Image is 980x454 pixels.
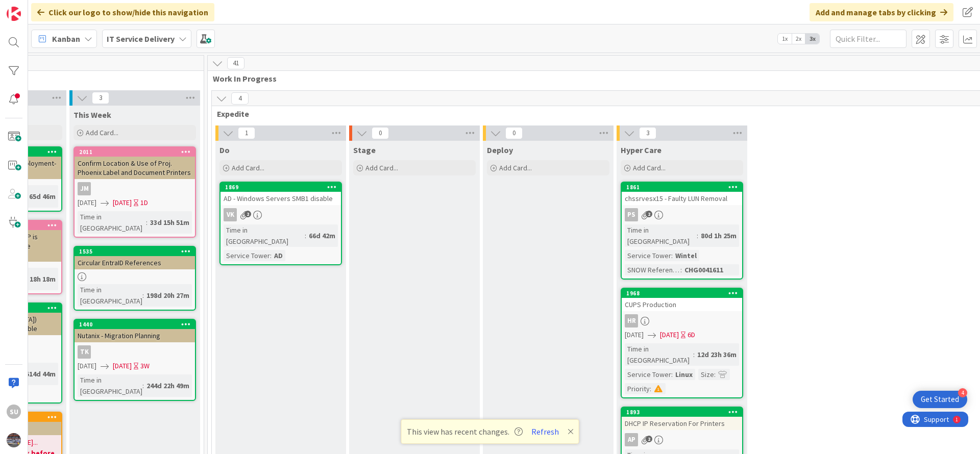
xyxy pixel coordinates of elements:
span: : [146,217,148,228]
div: 244d 22h 49m [144,380,192,391]
div: 33d 15h 51m [148,217,192,228]
div: chssrvesx15 - Faulty LUN Removal [622,192,742,205]
span: : [142,290,144,301]
div: Open Get Started checklist, remaining modules: 4 [913,391,967,408]
b: IT Service Delivery [107,34,175,44]
span: : [714,369,716,380]
div: 1 [53,4,56,12]
span: 41 [227,57,244,69]
div: 1535Circular EntraID References [75,247,195,269]
span: Deploy [487,145,513,155]
span: 1x [778,34,792,44]
div: PS [625,208,638,221]
div: 1893 [626,409,742,416]
span: : [270,250,272,261]
div: Time in [GEOGRAPHIC_DATA] [78,211,146,234]
span: Add Card... [232,163,264,172]
span: [DATE] [78,361,96,371]
span: Hyper Care [621,145,661,155]
div: 2011Confirm Location & Use of Proj. Phoenix Label and Document Printers [75,147,195,179]
div: 1869 [220,183,341,192]
div: SNOW Reference Number [625,264,680,275]
div: 80d 1h 25m [698,230,739,241]
div: JM [78,182,91,195]
div: 1861 [622,183,742,192]
div: TK [75,345,195,359]
span: Add Card... [499,163,532,172]
div: Linux [673,369,695,380]
span: 2x [792,34,805,44]
div: Service Tower [625,250,671,261]
div: Time in [GEOGRAPHIC_DATA] [78,284,142,307]
span: Add Card... [633,163,666,172]
span: [DATE] [113,361,132,371]
span: Add Card... [365,163,398,172]
div: Circular EntraID References [75,256,195,269]
span: : [142,380,144,391]
div: 1440Nutanix - Migration Planning [75,320,195,342]
div: 6D [688,330,695,340]
div: 1861chssrvesx15 - Faulty LUN Removal [622,183,742,205]
div: 1861 [626,184,742,191]
div: AD - Windows Servers SMB1 disable [220,192,341,205]
div: 1D [140,197,148,208]
div: Confirm Location & Use of Proj. Phoenix Label and Document Printers [75,157,195,179]
div: Click our logo to show/hide this navigation [31,3,214,21]
a: 1968CUPS ProductionHR[DATE][DATE]6DTime in [GEOGRAPHIC_DATA]:12d 23h 36mService Tower:LinuxSize:P... [621,288,743,398]
div: Service Tower [224,250,270,261]
span: 3 [639,127,656,139]
div: PS [622,208,742,221]
span: 2 [646,211,652,217]
div: Get Started [921,394,959,405]
span: This view has recent changes. [407,425,523,438]
span: Add Card... [86,128,118,137]
span: 2 [646,436,652,442]
div: 1968CUPS Production [622,289,742,311]
a: 2011Confirm Location & Use of Proj. Phoenix Label and Document PrintersJM[DATE][DATE]1DTime in [G... [73,146,196,238]
a: 1869AD - Windows Servers SMB1 disableVKTime in [GEOGRAPHIC_DATA]:66d 42mService Tower:AD [219,182,342,265]
div: AP [625,433,638,446]
div: CHG0041611 [682,264,726,275]
div: 1869AD - Windows Servers SMB1 disable [220,183,341,205]
div: 1968 [626,290,742,297]
span: Stage [353,145,376,155]
span: : [671,369,673,380]
span: : [671,250,673,261]
span: Support [21,2,46,14]
div: JM [75,182,195,195]
div: 1535 [79,248,195,255]
div: Priority [625,383,650,394]
span: : [650,383,651,394]
span: 3x [805,34,819,44]
div: 514d 44m [23,368,58,380]
div: AD [272,250,285,261]
div: Time in [GEOGRAPHIC_DATA] [78,374,142,397]
div: 66d 42m [306,230,338,241]
span: 4 [231,92,249,105]
span: : [697,230,698,241]
span: 2 [244,211,251,217]
div: VK [224,208,237,221]
div: 1440 [75,320,195,329]
span: This Week [73,110,111,120]
span: 3 [92,92,109,104]
a: 1440Nutanix - Migration PlanningTK[DATE][DATE]3WTime in [GEOGRAPHIC_DATA]:244d 22h 49m [73,319,196,401]
div: Time in [GEOGRAPHIC_DATA] [625,343,693,366]
span: : [693,349,695,360]
span: Do [219,145,230,155]
div: 198d 20h 27m [144,290,192,301]
span: [DATE] [660,330,679,340]
span: : [305,230,306,241]
div: HR [625,314,638,327]
div: TK [78,345,91,359]
div: SU [7,405,21,419]
input: Quick Filter... [830,30,906,48]
a: 1535Circular EntraID ReferencesTime in [GEOGRAPHIC_DATA]:198d 20h 27m [73,246,196,311]
div: 1893DHCP IP Reservation For Printers [622,408,742,430]
div: 12d 23h 36m [695,349,739,360]
a: 1861chssrvesx15 - Faulty LUN RemovalPSTime in [GEOGRAPHIC_DATA]:80d 1h 25mService Tower:WintelSNO... [621,182,743,280]
div: 2011 [79,148,195,156]
span: 0 [372,127,389,139]
div: 3W [140,361,150,371]
div: 111d 18h 18m [10,273,58,285]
